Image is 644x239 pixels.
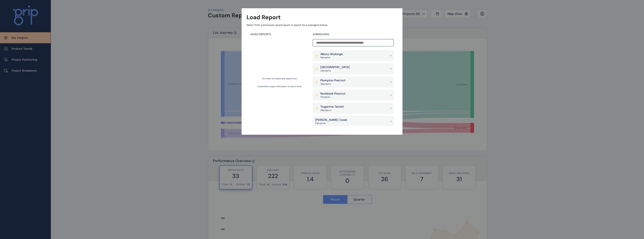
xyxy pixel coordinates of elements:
p: 25 project s [320,69,350,72]
p: Plumpton Precinct [320,78,346,83]
p: 27 project s [315,122,347,125]
p: 17 project s [320,96,346,98]
h3: Load Report [247,13,281,21]
p: 14 project s [320,56,343,59]
p: Customize a report and save it to see it here! [257,85,302,88]
p: 30 project s [320,109,344,112]
h4: SAVED REPORTS [250,33,309,36]
h4: SUBREGIONS [313,33,394,36]
p: Truganina Tarneit [320,105,344,109]
p: Select from a previously saved report or search for a subregion below... [247,23,397,27]
p: You have not saved any reports yet [262,77,297,80]
p: [GEOGRAPHIC_DATA] [320,65,350,69]
p: 35 project s [320,83,346,85]
p: Albury Wodonga [320,52,343,56]
p: [PERSON_NAME] Creek [315,118,347,122]
p: Rockbank Precinct [320,92,346,96]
